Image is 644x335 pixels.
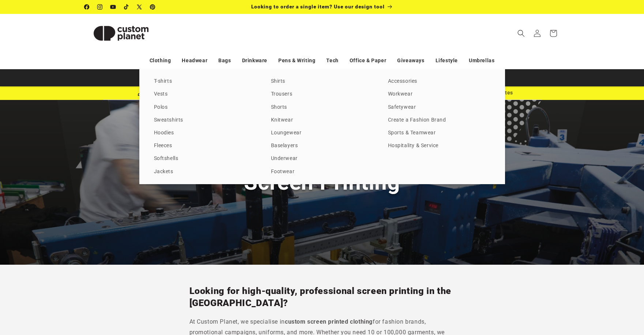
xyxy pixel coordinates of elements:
[388,128,490,138] a: Sports & Teamwear
[150,54,171,67] a: Clothing
[154,89,256,99] a: Vests
[326,54,338,67] a: Tech
[154,115,256,125] a: Sweatshirts
[251,4,385,10] span: Looking to order a single item? Use our design tool
[189,285,455,309] h2: Looking for high-quality, professional screen printing in the [GEOGRAPHIC_DATA]?
[397,54,424,67] a: Giveaways
[469,54,494,67] a: Umbrellas
[218,54,231,67] a: Bags
[271,167,373,177] a: Footwear
[182,54,207,67] a: Headwear
[388,103,490,112] a: Safetywear
[154,167,256,177] a: Jackets
[436,54,458,67] a: Lifestyle
[388,77,490,86] a: Accessories
[271,128,373,138] a: Loungewear
[271,115,373,125] a: Knitwear
[388,115,490,125] a: Create a Fashion Brand
[519,256,644,335] iframe: Chat Widget
[513,25,529,41] summary: Search
[350,54,386,67] a: Office & Paper
[388,89,490,99] a: Workwear
[388,141,490,151] a: Hospitality & Service
[271,77,373,86] a: Shirts
[278,54,315,67] a: Pens & Writing
[242,54,267,67] a: Drinkware
[154,141,256,151] a: Fleeces
[154,77,256,86] a: T-shirts
[154,103,256,112] a: Polos
[154,154,256,164] a: Softshells
[271,89,373,99] a: Trousers
[285,318,373,325] strong: custom screen printed clothing
[84,17,158,50] img: Custom Planet
[271,103,373,112] a: Shorts
[271,154,373,164] a: Underwear
[82,14,160,52] a: Custom Planet
[154,128,256,138] a: Hoodies
[271,141,373,151] a: Baselayers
